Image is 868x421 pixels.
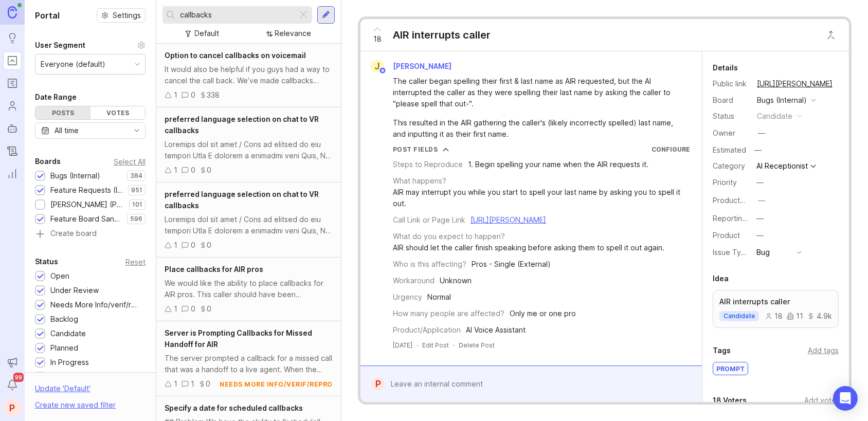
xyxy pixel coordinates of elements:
[50,185,123,196] div: Feature Requests (Internal)
[3,142,22,160] a: Changelog
[755,194,768,207] button: ProductboardID
[393,308,504,319] div: How many people are affected?
[191,303,195,315] div: 0
[165,265,263,273] span: Place callbacks for AIR pros
[652,145,690,153] a: Configure
[756,213,764,224] div: —
[165,214,333,236] div: Loremips dol sit amet / Cons ad elitsed do eiu tempori Utla E dolorem a enimadmi veni Quis, N exe...
[35,155,61,168] div: Boards
[393,117,681,140] div: This resulted in the AIR gathering the caller's (likely incorrectly spelled) last name, and input...
[97,8,146,23] button: Settings
[393,145,438,154] div: Post Fields
[207,303,211,315] div: 0
[713,62,738,74] div: Details
[156,107,341,182] a: preferred language selection on chat to VR callbacksLoremips dol sit amet / Cons ad elitsed do ei...
[50,371,115,382] div: Recently Released
[713,78,749,89] div: Public link
[50,199,124,210] div: [PERSON_NAME] (Public)
[35,383,91,399] div: Update ' Default '
[165,51,306,60] span: Option to cancel callbacks on voicemail
[713,272,729,285] div: Idea
[125,259,146,265] div: Reset
[393,145,449,154] button: Post Fields
[372,377,385,391] div: P
[756,247,770,258] div: Bug
[713,147,746,154] div: Estimated
[468,159,648,170] div: 1. Begin spelling your name when the AIR requests it.
[35,106,91,119] div: Posts
[35,255,58,268] div: Status
[807,313,832,320] div: 4.9k
[365,60,460,73] a: J[PERSON_NAME]
[379,67,387,75] img: member badge
[3,51,22,70] a: Portal
[174,303,177,315] div: 1
[3,376,22,394] button: Notifications
[50,314,78,325] div: Backlog
[440,275,472,286] div: Unknown
[165,353,333,375] div: The server prompted a callback for a missed call that was a handoff to a live agent. When the age...
[757,95,807,106] div: Bugs (Internal)
[50,328,86,339] div: Candidate
[50,213,122,225] div: Feature Board Sandbox [DATE]
[207,164,211,176] div: 0
[191,89,195,101] div: 0
[191,164,195,176] div: 0
[3,353,22,372] button: Announcements
[754,77,836,90] a: [URL][PERSON_NAME]
[156,182,341,258] a: preferred language selection on chat to VR callbacksLoremips dol sit amet / Cons ad elitsed do ei...
[422,341,449,350] div: Edit Post
[713,95,749,106] div: Board
[165,190,319,210] span: preferred language selection on chat to VR callbacks
[206,378,210,390] div: 0
[130,172,142,180] p: 384
[50,299,140,310] div: Needs More Info/verif/repro
[427,291,451,303] div: Normal
[719,297,832,307] p: AIR interrupts caller
[510,308,576,319] div: Only me or one pro
[132,200,142,209] p: 101
[713,196,767,205] label: ProductboardID
[393,324,461,336] div: Product/Application
[787,313,803,320] div: 11
[393,28,491,42] div: AIR interrupts caller
[713,111,749,122] div: Status
[713,394,747,407] div: 18 Voters
[156,321,341,396] a: Server is Prompting Callbacks for Missed Handoff for AIRThe server prompted a callback for a miss...
[35,9,60,22] h1: Portal
[756,230,764,241] div: —
[393,231,505,242] div: What do you expect to happen?
[808,345,839,356] div: Add tags
[373,33,382,45] span: 18
[50,342,78,354] div: Planned
[35,91,77,103] div: Date Range
[174,240,177,251] div: 1
[765,313,783,320] div: 18
[713,160,749,172] div: Category
[393,175,446,187] div: What happens?
[114,159,146,164] div: Select All
[55,125,79,136] div: All time
[393,62,451,70] span: [PERSON_NAME]
[8,6,17,18] img: Canny Home
[35,39,85,51] div: User Segment
[35,399,116,411] div: Create new saved filter
[174,378,177,390] div: 1
[180,9,293,21] input: Search...
[751,143,765,157] div: —
[50,285,99,296] div: Under Review
[3,398,22,417] button: P
[713,362,748,375] div: prompt
[207,240,211,251] div: 0
[833,386,858,411] div: Open Intercom Messenger
[713,127,749,139] div: Owner
[50,357,89,368] div: In Progress
[50,170,100,181] div: Bugs (Internal)
[713,231,740,240] label: Product
[804,395,839,406] div: Add voter
[393,187,690,209] div: AIR may interrupt you while you start to spell your last name by asking you to spell it out.
[393,341,412,350] a: [DATE]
